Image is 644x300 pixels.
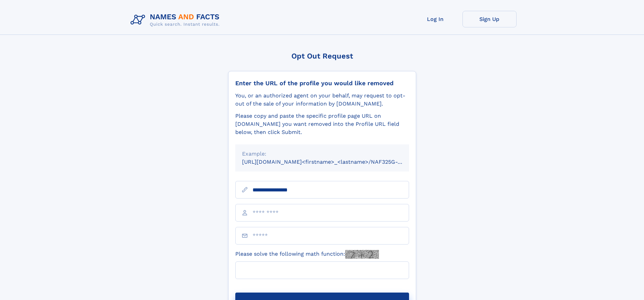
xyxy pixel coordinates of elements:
div: Example: [242,150,402,158]
div: Please copy and paste the specific profile page URL on [DOMAIN_NAME] you want removed into the Pr... [235,112,409,136]
div: You, or an authorized agent on your behalf, may request to opt-out of the sale of your informatio... [235,92,409,108]
label: Please solve the following math function: [235,250,379,259]
img: Logo Names and Facts [128,11,225,29]
a: Log In [408,11,462,27]
div: Enter the URL of the profile you would like removed [235,79,409,87]
a: Sign Up [462,11,517,27]
div: Opt Out Request [228,52,416,60]
small: [URL][DOMAIN_NAME]<firstname>_<lastname>/NAF325G-xxxxxxxx [242,159,422,165]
